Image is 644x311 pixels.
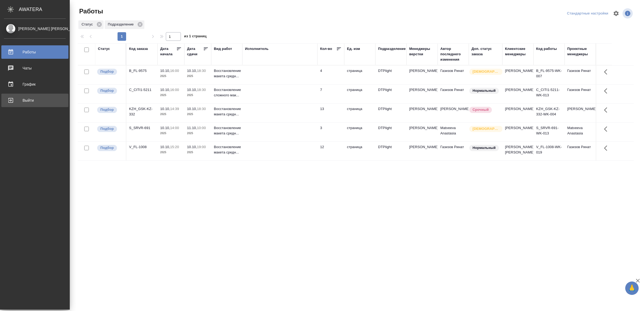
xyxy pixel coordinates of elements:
[187,88,197,92] p: 10.10,
[97,106,123,114] div: Можно подбирать исполнителей
[197,88,206,92] p: 18:30
[375,123,407,141] td: DTPlight
[170,69,179,73] p: 16:00
[409,144,435,150] p: [PERSON_NAME]
[502,142,533,160] td: [PERSON_NAME], [PERSON_NAME]
[100,107,114,112] p: Подбор
[610,7,623,20] span: Настроить таблицу
[566,9,610,18] div: split button
[129,144,155,150] div: V_FL-1008
[4,80,66,88] div: График
[438,142,469,160] td: Газизов Ринат
[1,94,68,107] a: Выйти
[438,123,469,141] td: Matveeva Anastasia
[187,131,208,136] p: 2025
[344,142,375,160] td: страница
[160,145,170,149] p: 10.10,
[197,107,206,111] p: 18:30
[533,65,565,84] td: B_FL-9575-WK-007
[105,20,144,29] div: Подразделение
[533,142,565,160] td: V_FL-1008-WK-019
[129,125,155,131] div: S_SRVR-691
[344,123,375,141] td: страница
[565,104,596,122] td: [PERSON_NAME]
[378,46,406,52] div: Подразделение
[197,126,206,130] p: 10:00
[567,46,593,57] div: Проектные менеджеры
[375,65,407,84] td: DTPlight
[536,46,557,52] div: Код работы
[160,46,176,57] div: Дата начала
[108,22,136,27] p: Подразделение
[409,68,435,74] p: [PERSON_NAME]
[565,85,596,103] td: Газизов Ринат
[347,46,360,52] div: Ед. изм
[187,112,208,117] p: 2025
[1,61,68,75] a: Чаты
[214,144,240,155] p: Восстановление макета средн...
[502,85,533,103] td: [PERSON_NAME]
[129,68,155,74] div: B_FL-9575
[100,88,114,93] p: Подбор
[375,142,407,160] td: DTPlight
[320,46,332,52] div: Кол-во
[82,22,95,27] p: Статус
[129,87,155,93] div: C_CITI1-5211
[97,68,123,75] div: Можно подбирать исполнителей
[409,125,435,131] p: [PERSON_NAME]
[1,45,68,59] a: Работы
[471,46,500,57] div: Доп. статус заказа
[627,283,636,294] span: 🙏
[170,107,179,111] p: 14:39
[533,85,565,103] td: C_CITI1-5211-WK-013
[97,125,123,133] div: Можно подбирать исполнителей
[344,104,375,122] td: страница
[533,104,565,122] td: KZH_GSK-KZ-332-WK-004
[601,65,614,78] button: Здесь прячутся важные кнопки
[4,64,66,72] div: Чаты
[214,46,232,52] div: Вид работ
[97,144,123,152] div: Можно подбирать исполнителей
[187,150,208,155] p: 2025
[409,46,435,57] div: Менеджеры верстки
[375,104,407,122] td: DTPlight
[160,93,182,98] p: 2025
[473,126,499,131] p: [DEMOGRAPHIC_DATA]
[473,107,489,112] p: Срочный
[317,104,344,122] td: 13
[100,69,114,74] p: Подбор
[187,93,208,98] p: 2025
[129,106,155,117] div: KZH_GSK-KZ-332
[473,88,496,93] p: Нормальный
[98,46,110,52] div: Статус
[317,142,344,160] td: 12
[473,145,496,151] p: Нормальный
[160,126,170,130] p: 10.10,
[565,142,596,160] td: Газизов Ринат
[505,46,531,57] div: Клиентские менеджеры
[4,96,66,104] div: Выйти
[160,107,170,111] p: 10.10,
[214,68,240,79] p: Восстановление макета средн...
[245,46,269,52] div: Исполнитель
[409,106,435,112] p: [PERSON_NAME]
[170,88,179,92] p: 16:00
[170,145,179,149] p: 15:20
[170,126,179,130] p: 14:00
[533,123,565,141] td: S_SRVR-691-WK-013
[214,106,240,117] p: Восстановление макета средн...
[187,74,208,79] p: 2025
[197,145,206,149] p: 19:00
[473,69,499,74] p: [DEMOGRAPHIC_DATA]
[187,69,197,73] p: 10.10,
[502,104,533,122] td: [PERSON_NAME]
[78,7,103,16] span: Работы
[502,65,533,84] td: [PERSON_NAME]
[214,125,240,136] p: Восстановление макета средн...
[375,85,407,103] td: DTPlight
[129,46,148,52] div: Код заказа
[4,26,66,32] div: [PERSON_NAME] [PERSON_NAME]
[160,88,170,92] p: 10.10,
[601,142,614,155] button: Здесь прячутся важные кнопки
[187,46,203,57] div: Дата сдачи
